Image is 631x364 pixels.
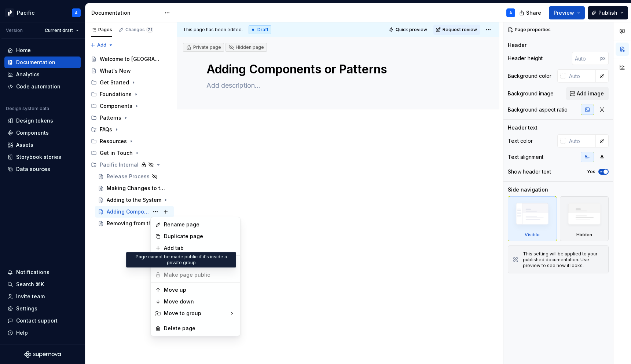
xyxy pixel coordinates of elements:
div: Duplicate page [164,233,236,240]
div: Rename page [164,221,236,228]
div: Move up [164,286,236,294]
div: Hide page [164,259,236,267]
div: Delete page [164,325,236,332]
div: Move to group [152,307,239,319]
div: Add tab [164,244,236,252]
div: Move down [164,298,236,305]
